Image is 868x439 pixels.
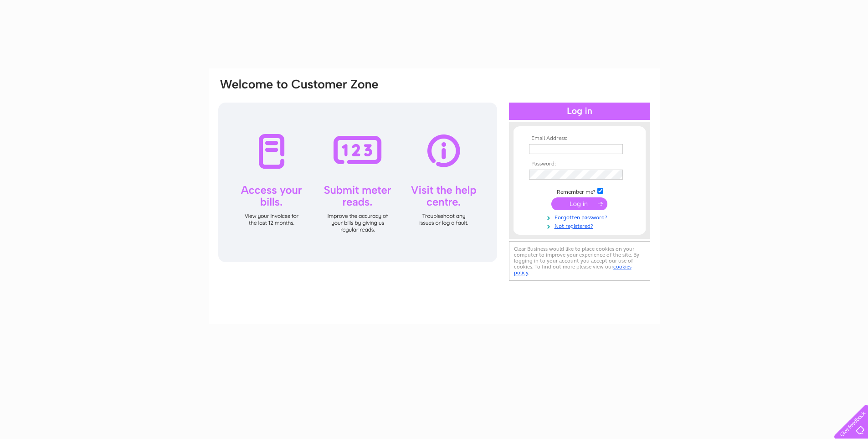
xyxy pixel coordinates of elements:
[527,186,632,196] td: Remember me?
[514,263,632,276] a: cookies policy
[529,221,632,230] a: Not registered?
[529,212,632,221] a: Forgotten password?
[509,241,650,281] div: Clear Business would like to place cookies on your computer to improve your experience of the sit...
[527,135,632,142] th: Email Address:
[551,197,607,210] input: Submit
[527,161,632,167] th: Password:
